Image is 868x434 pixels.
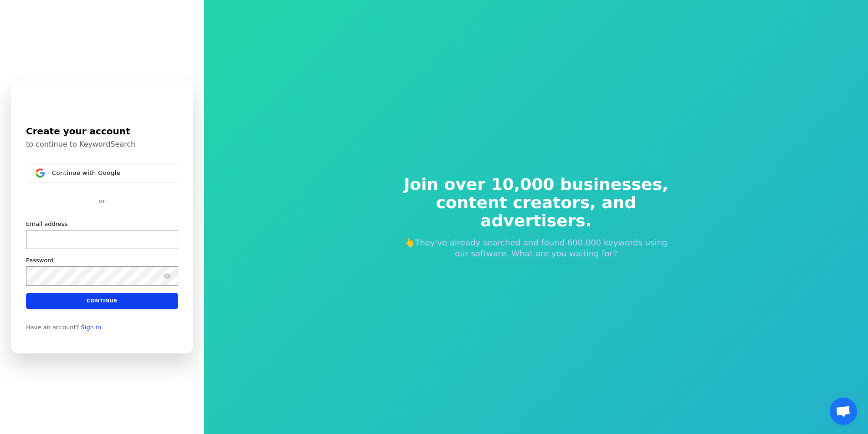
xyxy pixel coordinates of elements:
[81,323,101,331] a: Sign in
[398,194,675,230] span: content creators, and advertisers.
[26,256,54,264] label: Password
[26,292,178,309] button: Continue
[36,168,45,178] img: Sign in with Google
[99,197,105,205] p: or
[26,124,178,138] h1: Create your account
[830,398,857,425] a: Open chat
[398,175,675,194] span: Join over 10,000 businesses,
[26,323,79,331] span: Have an account?
[26,220,67,228] label: Email address
[26,140,178,149] p: to continue to KeywordSearch
[52,169,120,176] span: Continue with Google
[162,270,173,281] button: Show password
[26,163,178,183] button: Sign in with GoogleContinue with Google
[398,237,675,259] p: 👆They've already searched and found 600,000 keywords using our software. What are you waiting for?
